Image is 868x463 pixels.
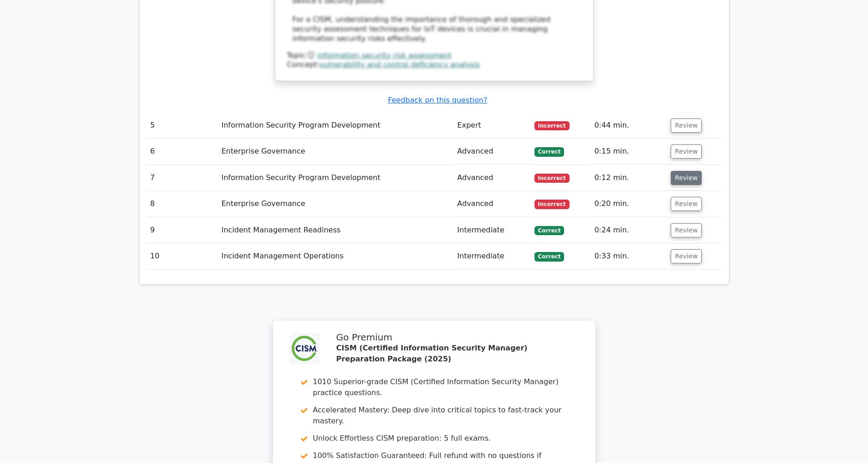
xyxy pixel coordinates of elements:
[218,113,454,139] td: Information Security Program Development
[454,243,531,269] td: Intermediate
[591,165,667,191] td: 0:12 min.
[147,165,218,191] td: 7
[147,113,218,139] td: 5
[671,171,702,185] button: Review
[671,118,702,133] button: Review
[218,217,454,243] td: Incident Management Readiness
[147,139,218,165] td: 6
[454,139,531,165] td: Advanced
[218,139,454,165] td: Enterprise Governance
[454,165,531,191] td: Advanced
[218,243,454,269] td: Incident Management Operations
[671,144,702,159] button: Review
[534,226,564,235] span: Correct
[671,197,702,211] button: Review
[591,191,667,217] td: 0:20 min.
[671,223,702,237] button: Review
[591,217,667,243] td: 0:24 min.
[454,191,531,217] td: Advanced
[147,243,218,269] td: 10
[317,51,452,60] a: information security risk assessment
[591,139,667,165] td: 0:15 min.
[218,165,454,191] td: Information Security Program Development
[319,60,480,69] a: vulnerability and control deficiency analysis
[147,191,218,217] td: 8
[454,217,531,243] td: Intermediate
[287,60,581,70] div: Concept:
[147,217,218,243] td: 9
[534,252,564,261] span: Correct
[287,51,581,61] div: Topic:
[388,96,487,104] a: Feedback on this question?
[534,121,570,130] span: Incorrect
[591,113,667,139] td: 0:44 min.
[534,200,570,209] span: Incorrect
[218,191,454,217] td: Enterprise Governance
[591,243,667,269] td: 0:33 min.
[534,174,570,183] span: Incorrect
[454,113,531,139] td: Expert
[671,249,702,263] button: Review
[534,147,564,156] span: Correct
